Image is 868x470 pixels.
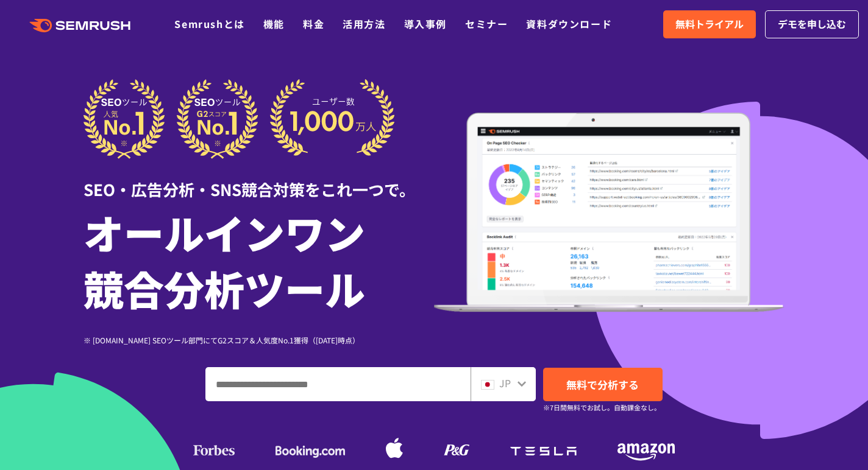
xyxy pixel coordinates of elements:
[566,377,639,392] span: 無料で分析する
[174,16,244,31] a: Semrushとは
[84,159,434,201] div: SEO・広告分析・SNS競合対策をこれ一つで。
[263,16,285,31] a: 機能
[778,16,846,32] span: デモを申し込む
[543,402,661,413] small: ※7日間無料でお試し。自動課金なし。
[343,16,385,31] a: 活用方法
[765,10,859,38] a: デモを申し込む
[465,16,508,31] a: セミナー
[303,16,324,31] a: 料金
[663,10,756,38] a: 無料トライアル
[84,204,434,316] h1: オールインワン 競合分析ツール
[84,334,434,346] div: ※ [DOMAIN_NAME] SEOツール部門にてG2スコア＆人気度No.1獲得（[DATE]時点）
[675,16,744,32] span: 無料トライアル
[499,376,511,390] span: JP
[543,368,663,401] a: 無料で分析する
[404,16,447,31] a: 導入事例
[526,16,612,31] a: 資料ダウンロード
[206,368,470,401] input: ドメイン、キーワードまたはURLを入力してください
